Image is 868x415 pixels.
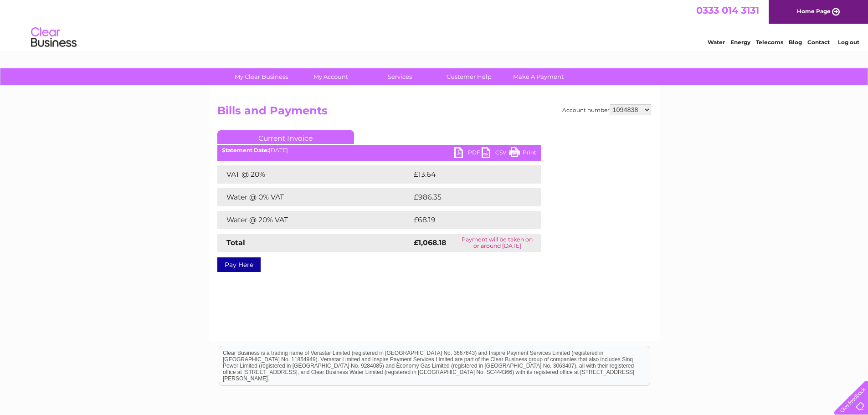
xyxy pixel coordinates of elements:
[224,68,299,85] a: My Clear Business
[293,68,368,85] a: My Account
[362,68,437,85] a: Services
[31,24,77,51] img: logo.png
[807,39,830,46] a: Contact
[217,211,411,229] td: Water @ 20% VAT
[217,257,261,272] a: Pay Here
[431,68,507,85] a: Customer Help
[501,68,576,85] a: Make A Payment
[454,234,541,252] td: Payment will be taken on or around [DATE]
[838,39,859,46] a: Log out
[411,165,522,184] td: £13.64
[454,147,482,160] a: PDF
[789,39,802,46] a: Blog
[696,5,759,16] a: 0333 014 3131
[219,5,650,44] div: Clear Business is a trading name of Verastar Limited (registered in [GEOGRAPHIC_DATA] No. 3667643...
[756,39,783,46] a: Telecoms
[509,147,536,160] a: Print
[411,211,522,229] td: £68.19
[217,104,651,122] h2: Bills and Payments
[217,188,411,206] td: Water @ 0% VAT
[414,238,446,247] strong: £1,068.18
[411,188,525,206] td: £986.35
[217,165,411,184] td: VAT @ 20%
[222,147,269,154] b: Statement Date:
[217,130,354,144] a: Current Invoice
[482,147,509,160] a: CSV
[217,147,541,154] div: [DATE]
[226,238,245,247] strong: Total
[708,39,725,46] a: Water
[730,39,750,46] a: Energy
[562,104,651,115] div: Account number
